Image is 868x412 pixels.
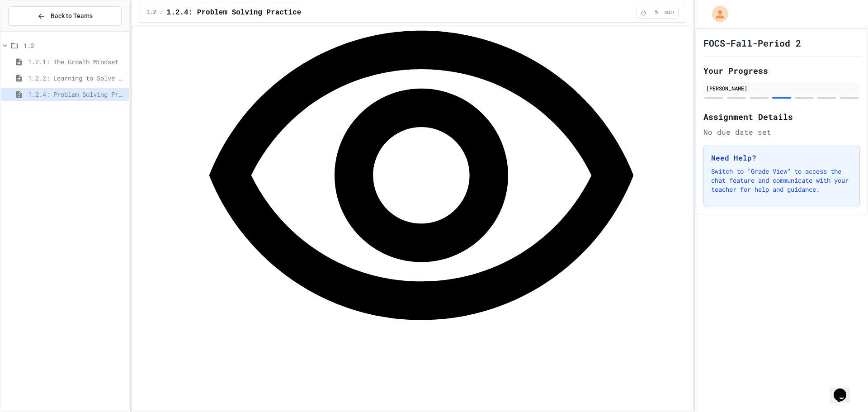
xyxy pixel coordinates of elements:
span: 1.2 [24,41,125,50]
p: Switch to "Grade View" to access the chat feature and communicate with your teacher for help and ... [711,167,852,194]
h3: Need Help? [711,152,852,163]
span: 1.2.2: Learning to Solve Hard Problems [28,73,125,83]
span: Back to Teams [51,11,93,21]
span: 1.2.4: Problem Solving Practice [167,7,302,18]
h1: FOCS-Fall-Period 2 [703,37,801,49]
span: min [665,9,675,16]
h2: Your Progress [703,64,860,77]
h2: Assignment Details [703,110,860,123]
span: 1.2.4: Problem Solving Practice [28,90,125,99]
span: 1.2.1: The Growth Mindset [28,57,125,66]
div: My Account [703,4,731,24]
span: / [160,9,163,16]
iframe: chat widget [830,376,859,403]
button: Back to Teams [8,6,122,26]
div: [PERSON_NAME] [706,84,857,92]
div: No due date set [703,127,860,137]
span: 1.2 [146,9,156,16]
span: 5 [649,9,664,16]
